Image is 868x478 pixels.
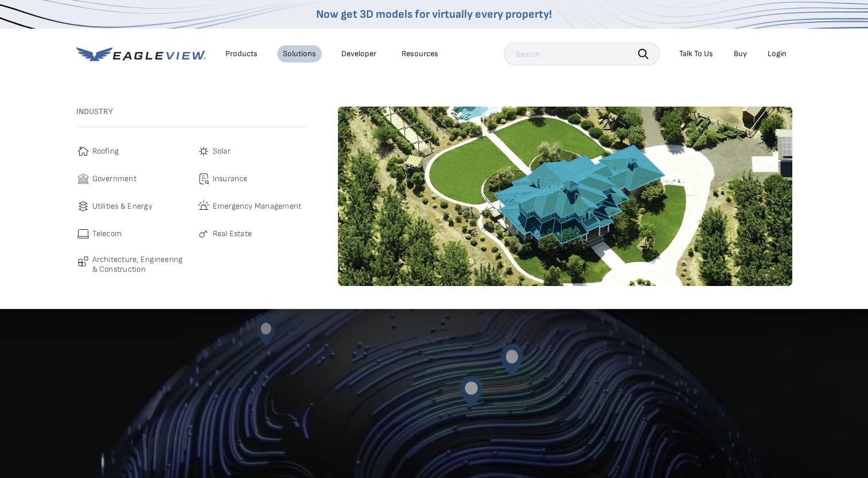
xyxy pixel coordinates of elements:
div: Login [768,49,787,59]
a: Now get 3D models for virtually every property! [316,7,552,21]
div: Solutions [283,49,316,59]
img: solar-icon.svg [197,144,211,158]
a: Solar [197,144,306,158]
a: Real Estate [197,227,306,241]
img: emergency-icon.svg [197,199,211,213]
img: roofing-icon.svg [76,144,90,158]
img: architecture-icon.svg [76,254,90,268]
input: Search [504,42,660,65]
div: Talk To Us [679,49,713,59]
img: roofing-image-1.webp [338,107,792,286]
a: Emergency Management [197,199,306,213]
div: Resources [402,49,438,59]
span: Real Estate [213,227,252,241]
a: Government [76,172,185,186]
span: Roofing [92,144,119,158]
img: real-estate-icon.svg [197,227,211,241]
span: Utilities & Energy [92,199,153,213]
span: Solar [213,144,231,158]
img: telecom-icon.svg [76,227,90,241]
span: Government [92,172,137,186]
a: Telecom [76,227,185,241]
span: Emergency Management [213,199,302,213]
h3: Industry [76,107,306,117]
span: Insurance [213,172,248,186]
div: Products [225,49,258,59]
img: utilities-icon.svg [76,199,90,213]
a: Insurance [197,172,306,186]
a: Architecture, Engineering & Construction [76,254,185,275]
span: Architecture, Engineering & Construction [92,254,185,275]
a: Roofing [76,144,185,158]
span: Telecom [92,227,122,241]
a: Developer [341,49,376,59]
img: government-icon.svg [76,172,90,186]
a: Utilities & Energy [76,199,185,213]
a: Buy [734,49,747,59]
img: insurance-icon.svg [197,172,211,186]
